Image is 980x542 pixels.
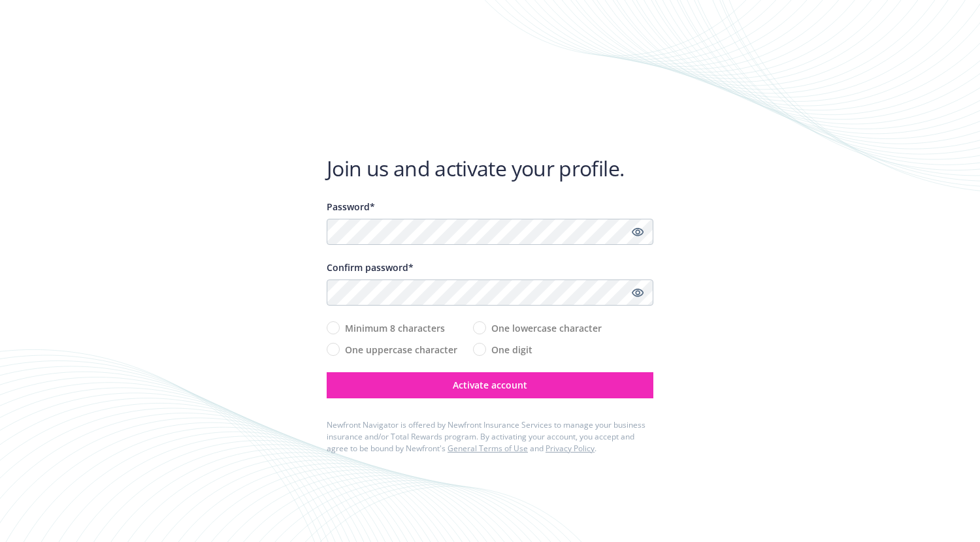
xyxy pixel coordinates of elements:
[327,279,653,306] input: Confirm your unique password...
[327,155,653,182] h1: Join us and activate your profile.
[327,219,653,245] input: Enter a unique password...
[327,419,653,454] div: Newfront Navigator is offered by Newfront Insurance Services to manage your business insurance an...
[546,443,595,454] a: Privacy Policy
[327,372,653,398] button: Activate account
[345,343,457,357] span: One uppercase character
[491,343,532,357] span: One digit
[630,285,645,300] a: Show password
[491,321,602,335] span: One lowercase character
[327,200,375,213] span: Password*
[327,261,414,274] span: Confirm password*
[630,224,645,240] a: Show password
[453,379,527,391] span: Activate account
[345,321,445,335] span: Minimum 8 characters
[448,443,528,454] a: General Terms of Use
[327,108,450,131] img: Newfront logo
